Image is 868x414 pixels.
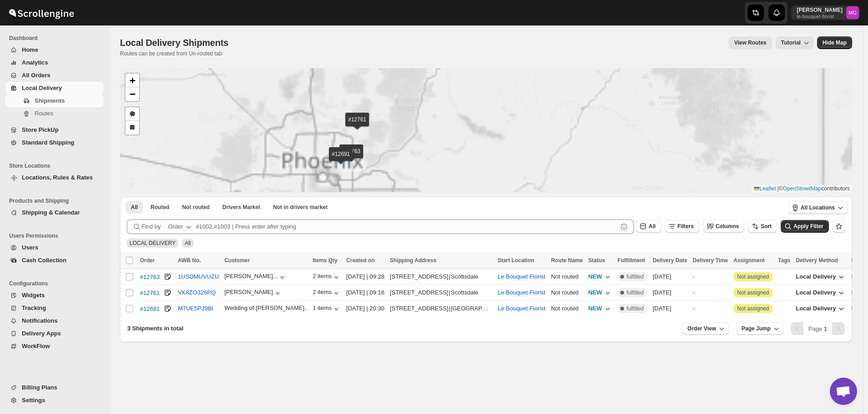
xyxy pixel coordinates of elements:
[649,223,655,229] span: All
[737,289,769,296] button: Not assigned
[5,171,104,184] button: Locations, Rules & Rates
[588,273,602,280] span: NEW
[5,107,104,120] button: Routes
[5,302,104,314] button: Tracking
[5,289,104,302] button: Widgets
[390,288,449,297] div: [STREET_ADDRESS]
[627,289,644,296] span: fulfilled
[498,257,534,264] span: Start Location
[5,241,104,254] button: Users
[583,269,617,284] button: NEW
[140,289,160,296] div: #12761
[796,305,836,312] span: Local Delivery
[22,244,38,251] span: Users
[224,273,278,279] div: [PERSON_NAME]...
[5,340,104,353] button: WorkFlow
[848,10,857,15] text: MG
[588,257,605,264] span: Status
[5,327,104,340] button: Delivery Apps
[733,257,765,264] span: Assignment
[178,257,201,264] span: AWB No.
[678,223,694,229] span: Filters
[313,257,338,264] span: Items Qty
[140,304,160,313] button: #12691
[498,289,546,296] button: Le Bouquet Florist
[163,219,199,234] button: Order
[830,378,857,405] div: Open chat
[125,121,139,135] a: Draw a rectangle
[737,274,769,280] button: Not assigned
[185,240,190,246] span: All
[583,285,617,300] button: NEW
[5,254,104,267] button: Cash Collection
[653,272,687,281] div: [DATE]
[22,139,75,146] span: Standard Shipping
[636,220,661,233] button: All
[334,155,348,165] img: Marker
[790,269,851,284] button: Local Delivery
[390,257,436,264] span: Shipping Address
[9,280,105,287] span: Configurations
[22,59,48,66] span: Analytics
[796,257,838,264] span: Delivery Method
[754,185,776,192] a: Leaflet
[752,185,852,193] div: © contributors
[788,201,848,214] button: All Locations
[551,257,583,264] span: Route Name
[796,289,836,296] span: Local Delivery
[846,6,859,19] span: Melody Gluth
[778,257,790,264] span: Tags
[716,223,739,229] span: Columns
[22,304,46,311] span: Tracking
[140,305,160,312] div: #12691
[551,304,583,313] div: Not routed
[182,204,210,211] span: Not routed
[9,35,105,42] span: Dashboard
[178,305,213,312] button: M7UE5PJ9BI
[781,220,829,233] button: Apply Filter
[797,6,843,14] p: [PERSON_NAME]
[688,325,716,332] span: Order View
[9,232,105,239] span: Users Permissions
[346,288,384,297] div: [DATE] | 09:16
[390,304,449,313] div: [STREET_ADDRESS]
[22,126,59,133] span: Store PickUp
[682,322,729,335] button: Order View
[693,257,728,264] span: Delivery Time
[498,273,546,280] button: Le Bouquet Florist
[703,220,744,233] button: Columns
[125,201,143,214] button: All
[791,322,845,335] nav: Pagination
[390,304,492,313] div: |
[130,75,135,86] span: +
[5,381,104,394] button: Billing Plans
[627,273,644,280] span: fulfilled
[618,257,645,264] span: Fulfillment
[268,201,333,214] button: Un-claimable
[693,272,728,281] div: -
[131,204,138,211] span: All
[653,257,687,264] span: Delivery Date
[224,289,282,298] button: [PERSON_NAME]
[801,204,835,211] span: All Locations
[817,36,852,49] button: Map action label
[451,288,479,297] div: Scottsdale
[451,304,492,313] div: [GEOGRAPHIC_DATA]
[390,272,449,281] div: [STREET_ADDRESS]
[5,56,104,69] button: Analytics
[125,74,139,87] a: Zoom in
[737,305,769,312] button: Not assigned
[776,36,813,49] button: Tutorial
[808,325,827,332] span: Page
[35,97,65,104] span: Shipments
[498,305,546,312] button: Le Bouquet Florist
[130,240,175,246] span: LOCAL DELIVERY
[140,274,160,280] div: #12763
[781,40,801,46] span: Tutorial
[273,204,328,211] span: Not in drivers market
[742,325,771,332] span: Page Jump
[5,95,104,107] button: Shipments
[451,272,479,281] div: Scottsdale
[783,185,822,192] a: OpenStreetMap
